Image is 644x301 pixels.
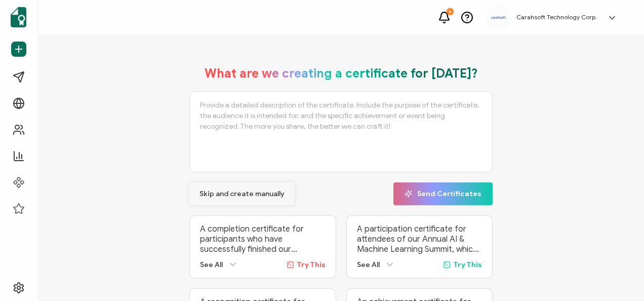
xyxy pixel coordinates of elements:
span: Try This [453,260,482,269]
p: A completion certificate for participants who have successfully finished our ‘Advanced Digital Ma... [200,224,325,254]
img: a9ee5910-6a38-4b3f-8289-cffb42fa798b.svg [491,16,506,19]
span: See All [357,260,380,269]
span: Try This [297,260,326,269]
button: Skip and create manually [189,182,295,205]
img: sertifier-logomark-colored.svg [11,7,26,27]
span: See All [200,260,223,269]
div: 5 [447,8,454,15]
button: Send Certificates [393,182,493,205]
span: Send Certificates [405,190,481,198]
h1: What are we creating a certificate for [DATE]? [205,66,478,81]
h5: Carahsoft Technology Corp. [516,14,597,21]
p: A participation certificate for attendees of our Annual AI & Machine Learning Summit, which broug... [357,224,482,254]
span: Skip and create manually [199,191,285,198]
